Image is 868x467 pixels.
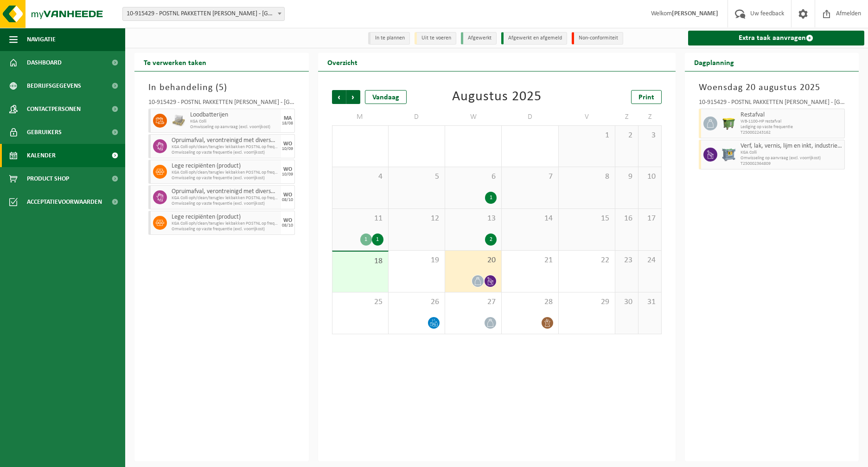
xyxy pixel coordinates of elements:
span: Lediging op vaste frequentie [740,124,842,130]
span: Product Shop [27,167,69,190]
div: WO [283,141,292,147]
div: Augustus 2025 [452,90,542,104]
div: 1 [360,233,372,246]
h2: Overzicht [318,53,367,71]
span: 10-915429 - POSTNL PAKKETTEN BELGIE EVERGEM - EVERGEM [122,7,285,21]
span: Print [638,94,654,101]
img: WB-1100-HPE-GN-50 [722,117,736,130]
div: 18/08 [282,121,293,126]
td: M [332,109,389,125]
div: WO [283,218,292,223]
span: Vorige [332,90,346,104]
span: 20 [450,255,497,266]
span: 10 [643,172,657,182]
span: KGA Colli oph/clean/teruglev lekbakken POSTNL op frequentie [172,221,279,227]
span: Bedrijfsgegevens [27,74,81,97]
div: 1 [372,233,383,246]
div: 10-915429 - POSTNL PAKKETTEN [PERSON_NAME] - [GEOGRAPHIC_DATA] [699,99,845,109]
div: WO [283,167,292,172]
span: WB-1100-HP restafval [740,119,842,124]
a: Extra taak aanvragen [688,31,865,45]
span: 29 [563,297,610,307]
span: Omwisseling op vaste frequentie (excl. voorrijkost) [172,175,279,181]
span: Restafval [740,111,842,119]
li: Uit te voeren [415,32,456,45]
span: 23 [620,255,633,266]
div: MA [284,116,292,121]
span: Lege recipiënten (product) [172,162,279,170]
div: 08/10 [282,198,293,202]
h3: Woensdag 20 augustus 2025 [699,81,845,95]
span: 2 [620,130,633,141]
h3: In behandeling ( ) [148,81,295,95]
a: Print [631,90,662,104]
td: D [502,109,558,125]
td: W [445,109,502,125]
span: Kalender [27,144,56,167]
div: 10/09 [282,172,293,177]
li: In te plannen [368,32,410,45]
span: T250002243162 [740,130,842,136]
div: 10-915429 - POSTNL PAKKETTEN [PERSON_NAME] - [GEOGRAPHIC_DATA] [148,99,295,109]
span: Verf, lak, vernis, lijm en inkt, industrieel in kleinverpakking [740,143,842,150]
li: Afgewerkt [461,32,497,45]
span: Omwisseling op aanvraag (excl. voorrijkost) [740,156,842,161]
span: KGA Colli oph/clean/teruglev lekbakken POSTNL op frequentie [172,195,279,201]
span: 6 [450,172,497,182]
span: Lege recipiënten (product) [172,214,279,221]
td: Z [615,109,638,125]
span: Volgende [346,90,360,104]
span: 12 [393,214,440,224]
span: 8 [563,172,610,182]
span: Opruimafval, verontreinigd met diverse niet-gevaarlijke afvalstoffen [172,188,279,195]
div: 08/10 [282,223,293,228]
strong: [PERSON_NAME] [672,10,718,17]
span: KGA Colli oph/clean/teruglev lekbakken POSTNL op frequentie [172,144,279,150]
span: 16 [620,214,633,224]
span: 28 [506,297,553,307]
span: 11 [337,214,383,224]
span: 9 [620,172,633,182]
div: 10/09 [282,147,293,151]
div: 2 [485,233,497,246]
span: 10-915429 - POSTNL PAKKETTEN BELGIE EVERGEM - EVERGEM [123,7,284,20]
td: Z [638,109,662,125]
span: KGA Colli [190,119,279,124]
span: KGA Colli [740,150,842,156]
span: Omwisseling op aanvraag (excl. voorrijkost) [190,124,279,130]
img: LP-PA-00000-WDN-11 [172,114,185,128]
span: 7 [506,172,553,182]
span: Opruimafval, verontreinigd met diverse niet-gevaarlijke afvalstoffen [172,137,279,144]
span: Navigatie [27,28,56,51]
td: V [559,109,615,125]
img: PB-AP-0800-MET-02-01 [722,148,736,162]
span: 27 [450,297,497,307]
li: Non-conformiteit [572,32,623,45]
span: 31 [643,297,657,307]
li: Afgewerkt en afgemeld [501,32,567,45]
span: 30 [620,297,633,307]
span: Acceptatievoorwaarden [27,190,102,214]
span: 24 [643,255,657,266]
span: 25 [337,297,383,307]
span: T250002364809 [740,161,842,167]
span: 22 [563,255,610,266]
span: 26 [393,297,440,307]
span: 17 [643,214,657,224]
span: 3 [643,130,657,141]
span: 13 [450,214,497,224]
span: 5 [393,172,440,182]
span: Omwisseling op vaste frequentie (excl. voorrijkost) [172,201,279,207]
span: Contactpersonen [27,97,81,121]
span: 4 [337,172,383,182]
span: Loodbatterijen [190,111,279,119]
span: 21 [506,255,553,266]
span: 14 [506,214,553,224]
h2: Te verwerken taken [134,53,216,71]
span: 15 [563,214,610,224]
div: 1 [485,192,497,204]
h2: Dagplanning [685,53,743,71]
span: Gebruikers [27,121,62,144]
span: 1 [563,130,610,141]
div: WO [283,192,292,198]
